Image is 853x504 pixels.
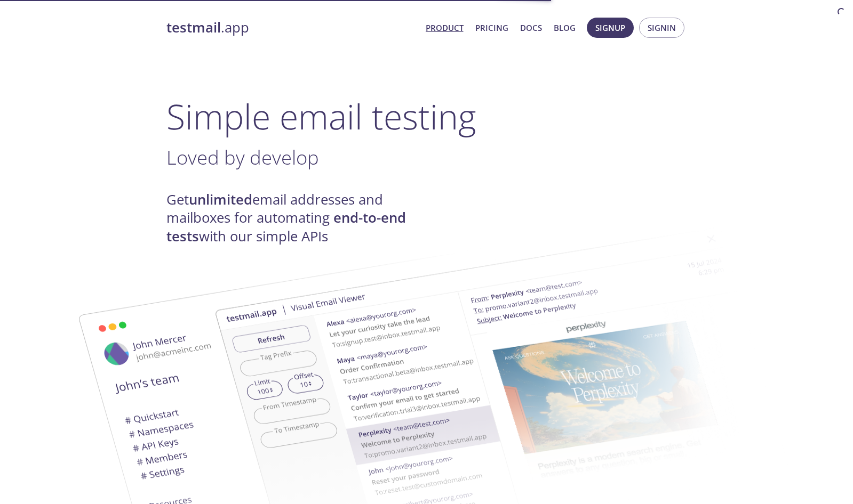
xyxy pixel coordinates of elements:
[648,21,676,35] span: Signin
[587,18,634,38] button: Signup
[166,208,406,245] strong: end-to-end tests
[426,21,464,35] a: Product
[520,21,542,35] a: Docs
[189,190,252,209] strong: unlimited
[166,18,221,37] strong: testmail
[166,191,427,246] h4: Get email addresses and mailboxes for automating with our simple APIs
[554,21,576,35] a: Blog
[166,96,687,137] h1: Simple email testing
[166,144,319,170] span: Loved by develop
[166,19,417,37] a: testmail.app
[639,18,684,38] button: Signin
[475,21,508,35] a: Pricing
[595,21,625,35] span: Signup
